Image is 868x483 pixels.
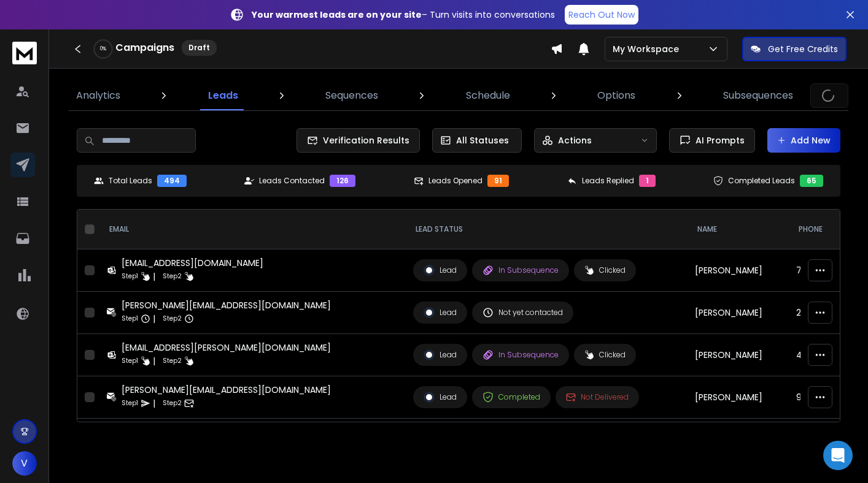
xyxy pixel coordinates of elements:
div: [PERSON_NAME][EMAIL_ADDRESS][DOMAIN_NAME] [122,384,331,396]
div: Not Delivered [566,392,629,402]
div: [PERSON_NAME][EMAIL_ADDRESS][DOMAIN_NAME] [122,299,331,311]
a: Reach Out Now [565,5,638,25]
th: EMAIL [99,210,406,249]
td: [PERSON_NAME] [688,334,789,376]
div: Lead [424,349,457,360]
strong: Your warmest leads are on your site [252,9,422,21]
div: 1 [639,175,656,187]
span: AI Prompts [691,134,745,146]
p: Get Free Credits [768,43,838,55]
p: 0 % [100,45,106,53]
div: 91 [487,175,509,187]
div: In Subsequence [482,265,559,276]
p: Analytics [76,88,120,103]
button: Add New [767,128,840,153]
p: Total Leads [109,176,152,186]
span: Verification Results [318,134,409,146]
p: Leads Contacted [259,176,325,186]
p: Reach Out Now [568,9,635,21]
p: My Workspace [613,43,684,55]
th: LEAD STATUS [406,210,688,249]
div: [EMAIL_ADDRESS][PERSON_NAME][DOMAIN_NAME] [122,341,331,354]
div: 65 [800,175,823,187]
div: Draft [182,40,217,56]
p: Options [597,88,635,103]
button: Verification Results [296,128,420,153]
div: Open Intercom Messenger [823,441,853,470]
div: Completed [482,392,540,403]
a: Options [590,81,643,110]
p: Subsequences [723,88,793,103]
p: Step 1 [122,270,138,283]
td: [PERSON_NAME] [688,292,789,334]
button: Get Free Credits [742,37,847,61]
p: Step 2 [163,355,182,367]
div: Lead [424,265,457,276]
button: AI Prompts [669,128,755,153]
p: Step 2 [163,270,182,283]
p: Leads Opened [428,176,482,186]
div: Lead [424,392,457,403]
a: Sequences [318,81,386,110]
td: [PERSON_NAME] [688,249,789,292]
p: Schedule [466,88,510,103]
p: Step 1 [122,397,138,409]
p: Completed Leads [728,176,795,186]
a: Analytics [69,81,128,110]
p: | [153,355,155,367]
td: [PERSON_NAME] [688,419,789,461]
button: V [12,451,37,476]
p: Step 2 [163,397,182,409]
p: | [153,397,155,409]
p: | [153,270,155,283]
div: 126 [330,175,355,187]
td: [PERSON_NAME] [688,376,789,419]
div: Not yet contacted [482,307,563,318]
div: In Subsequence [482,349,559,360]
h1: Campaigns [115,40,174,55]
a: Schedule [459,81,517,110]
a: Leads [201,81,246,110]
p: | [153,313,155,325]
th: NAME [688,210,789,249]
div: Clicked [584,350,626,360]
div: [EMAIL_ADDRESS][DOMAIN_NAME] [122,257,263,269]
p: Actions [558,134,592,146]
p: Step 1 [122,313,138,325]
img: logo [12,42,37,64]
p: Leads Replied [582,176,634,186]
div: Clicked [584,265,626,275]
div: Lead [424,307,457,318]
a: Subsequences [716,81,800,110]
p: Leads [208,88,238,103]
p: Step 1 [122,355,138,367]
p: – Turn visits into conversations [252,9,555,21]
p: Sequences [325,88,378,103]
div: 494 [157,175,187,187]
p: Step 2 [163,313,182,325]
p: All Statuses [456,134,509,146]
